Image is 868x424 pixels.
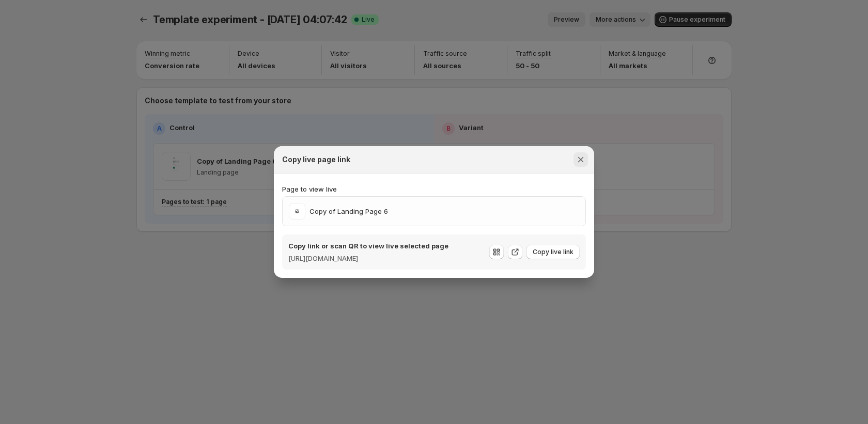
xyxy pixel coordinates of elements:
[288,241,448,251] p: Copy link or scan QR to view live selected page
[309,206,388,216] p: Copy of Landing Page 6
[533,248,574,256] span: Copy live link
[288,253,448,263] p: [URL][DOMAIN_NAME]
[574,152,588,167] button: Close
[282,154,350,165] h2: Copy live page link
[282,184,586,194] p: Page to view live
[289,203,305,219] img: Copy of Landing Page 6
[526,245,580,259] button: Copy live link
